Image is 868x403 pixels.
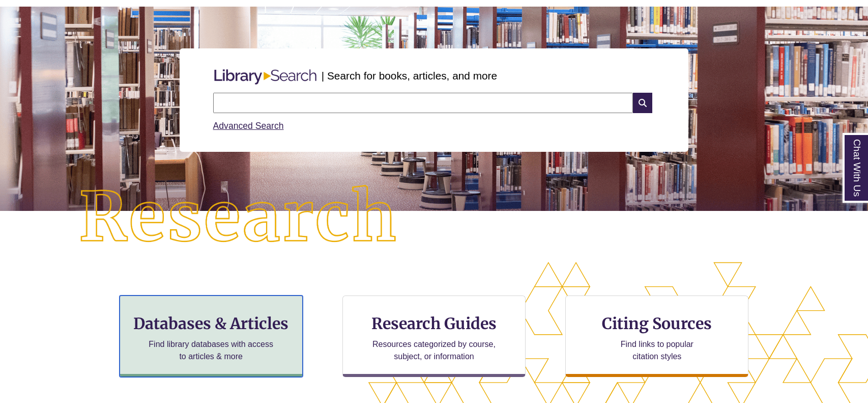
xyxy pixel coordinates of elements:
[120,295,303,377] a: Databases & Articles Find library databases with access to articles & more
[128,314,294,333] h3: Databases & Articles
[633,93,652,113] i: Search
[342,295,526,377] a: Research Guides Resources categorized by course, subject, or information
[351,314,517,333] h3: Research Guides
[43,150,434,286] img: Research
[144,338,277,363] p: Find library databases with access to articles & more
[213,121,284,131] a: Advanced Search
[595,314,719,333] h3: Citing Sources
[209,65,322,89] img: Libary Search
[322,68,497,84] p: | Search for books, articles, and more
[565,295,748,377] a: Citing Sources Find links to popular citation styles
[368,338,501,363] p: Resources categorized by course, subject, or information
[607,338,707,363] p: Find links to popular citation styles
